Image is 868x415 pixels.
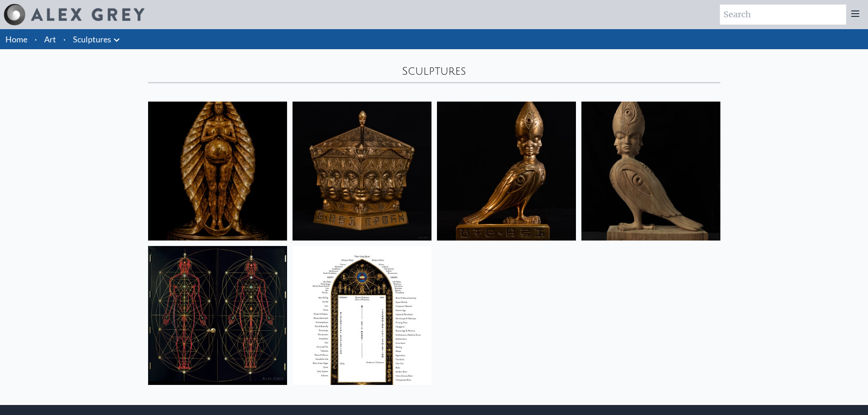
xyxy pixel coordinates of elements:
[148,64,720,78] div: Sculptures
[73,33,111,46] a: Sculptures
[44,33,56,46] a: Art
[5,34,27,44] a: Home
[720,5,846,25] input: Search
[31,29,41,49] li: ·
[60,29,69,49] li: ·
[293,246,431,385] img: Sacred Mirrors Frame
